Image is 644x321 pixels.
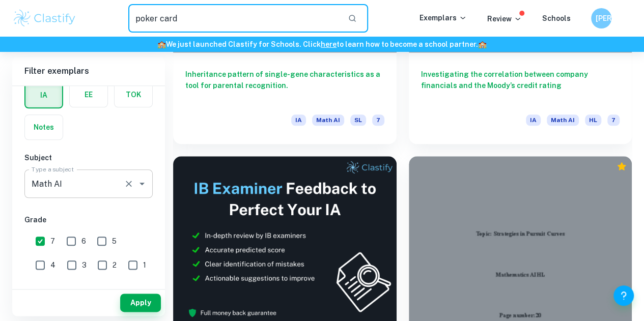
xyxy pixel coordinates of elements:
h6: Inheritance pattern of single-gene characteristics as a tool for parental recognition. [185,69,384,102]
label: Type a subject [32,165,74,173]
h6: Subject [24,152,153,163]
button: TOK [115,82,152,107]
button: Notes [25,115,63,139]
div: Premium [617,161,627,171]
h6: Investigating the correlation between company financials and the Moody’s credit rating [421,69,620,102]
span: 6 [81,236,86,247]
span: 1 [143,259,146,271]
span: IA [526,114,541,126]
h6: Filter exemplars [12,57,165,85]
span: IA [291,114,306,126]
span: 4 [50,259,55,271]
button: [PERSON_NAME] [591,8,611,28]
span: HL [585,114,601,126]
span: 2 [113,259,117,271]
button: Apply [120,294,161,312]
span: 3 [82,259,87,271]
span: 🏫 [157,40,166,48]
h6: Grade [24,214,153,225]
p: Exemplars [419,12,467,23]
h6: We just launched Clastify for Schools. Click to learn how to become a school partner. [2,39,642,50]
span: Math AI [547,114,579,126]
button: Clear [122,177,136,191]
button: EE [70,82,107,107]
span: Math AI [312,114,344,126]
span: 5 [112,236,117,247]
a: here [321,40,337,48]
input: Search for any exemplars... [128,4,340,33]
button: IA [25,83,62,107]
button: Open [135,177,149,191]
p: Review [487,13,522,24]
span: SL [350,114,366,126]
span: 7 [372,114,384,126]
h6: [PERSON_NAME] [596,13,607,24]
img: Clastify logo [12,8,77,28]
span: 7 [50,236,55,247]
a: Schools [542,14,571,22]
button: Help and Feedback [613,285,634,306]
span: 🏫 [478,40,487,48]
span: 7 [607,114,620,126]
